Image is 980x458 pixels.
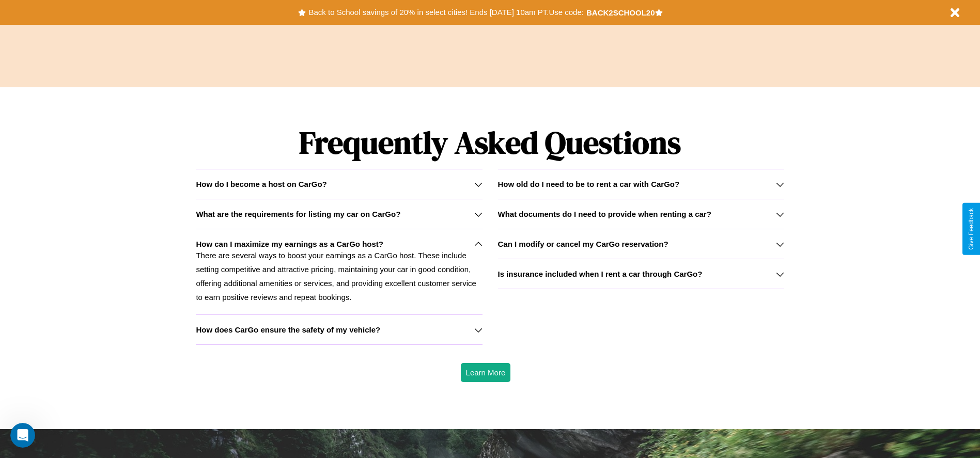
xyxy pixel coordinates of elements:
h3: How do I become a host on CarGo? [196,180,326,188]
b: BACK2SCHOOL20 [586,8,655,17]
p: There are several ways to boost your earnings as a CarGo host. These include setting competitive ... [196,248,482,304]
h3: Can I modify or cancel my CarGo reservation? [498,240,668,248]
h1: Frequently Asked Questions [196,116,784,169]
h3: How does CarGo ensure the safety of my vehicle? [196,325,380,334]
button: Learn More [461,363,511,382]
button: Back to School savings of 20% in select cities! Ends [DATE] 10am PT.Use code: [306,5,586,20]
h3: Is insurance included when I rent a car through CarGo? [498,270,703,278]
h3: How old do I need to be to rent a car with CarGo? [498,180,680,188]
h3: What are the requirements for listing my car on CarGo? [196,210,400,218]
div: Give Feedback [968,208,975,250]
h3: What documents do I need to provide when renting a car? [498,210,711,218]
iframe: Intercom live chat [10,423,35,448]
h3: How can I maximize my earnings as a CarGo host? [196,240,383,248]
